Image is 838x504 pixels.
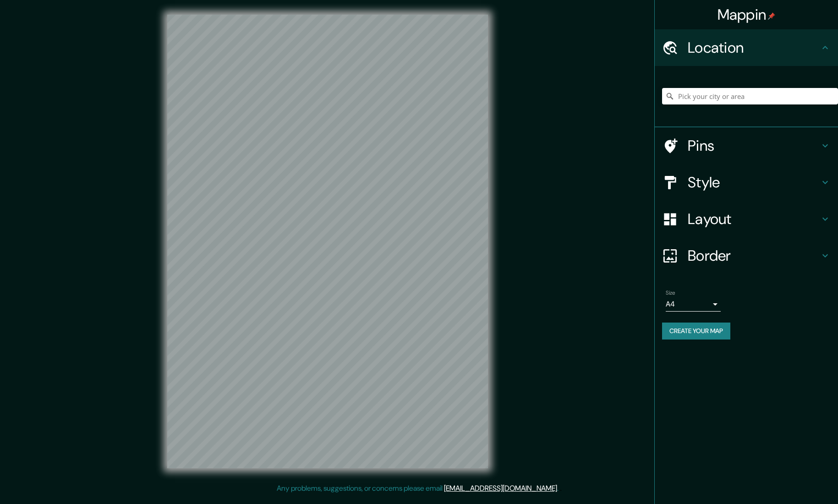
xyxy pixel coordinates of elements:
p: Any problems, suggestions, or concerns please email . [277,483,559,494]
div: . [560,483,562,494]
button: Create your map [662,323,730,340]
h4: Pins [688,137,820,155]
div: Pins [655,127,838,164]
div: . [559,483,560,494]
div: A4 [666,297,721,312]
input: Pick your city or area [662,88,838,104]
div: Location [655,29,838,66]
h4: Location [688,38,820,57]
a: [EMAIL_ADDRESS][DOMAIN_NAME] [444,483,557,493]
div: Style [655,164,838,201]
div: Border [655,237,838,274]
h4: Style [688,173,820,192]
h4: Border [688,247,820,265]
img: pin-icon.png [768,12,775,20]
canvas: Map [167,15,488,468]
div: Layout [655,201,838,237]
h4: Mappin [718,5,776,24]
label: Size [666,289,675,297]
h4: Layout [688,210,820,228]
